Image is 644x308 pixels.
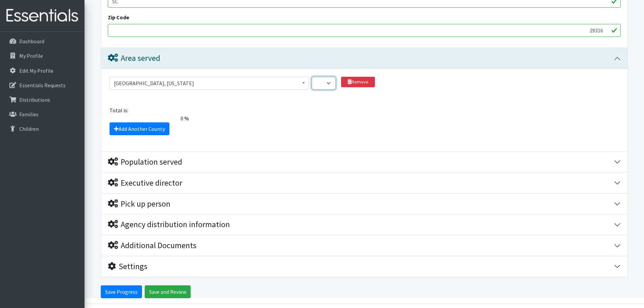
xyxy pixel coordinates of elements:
[19,52,43,59] p: My Profile
[101,194,627,214] button: Pick up person
[145,285,191,298] input: Save and Review
[108,157,182,167] div: Population served
[19,96,50,103] p: Distributions
[19,82,66,89] p: Essentials Requests
[3,4,82,27] img: HumanEssentials
[108,178,182,188] div: Executive director
[108,220,230,230] div: Agency distribution information
[101,152,627,172] button: Population served
[110,122,169,135] a: Add Another County
[19,67,53,74] p: Edit My Profile
[101,256,627,277] button: Settings
[110,77,309,90] span: Spartanburg County, South Carolina
[108,262,147,271] div: Settings
[3,108,82,121] a: Families
[3,64,82,77] a: Edit My Profile
[19,125,39,132] p: Children
[105,114,192,122] span: 0 %
[3,78,82,92] a: Essentials Requests
[101,285,142,298] input: Save Progress
[3,93,82,106] a: Distributions
[101,235,627,256] button: Additional Documents
[101,173,627,193] button: Executive director
[108,53,160,63] div: Area served
[3,122,82,136] a: Children
[3,34,82,48] a: Dashboard
[108,241,196,251] div: Additional Documents
[19,38,44,45] p: Dashboard
[341,77,375,87] a: Remove
[114,78,305,88] span: Spartanburg County, South Carolina
[19,111,39,118] p: Families
[101,48,627,69] button: Area served
[108,199,170,209] div: Pick up person
[108,13,129,21] label: Zip Code
[105,106,623,114] div: Total is:
[3,49,82,63] a: My Profile
[101,214,627,235] button: Agency distribution information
